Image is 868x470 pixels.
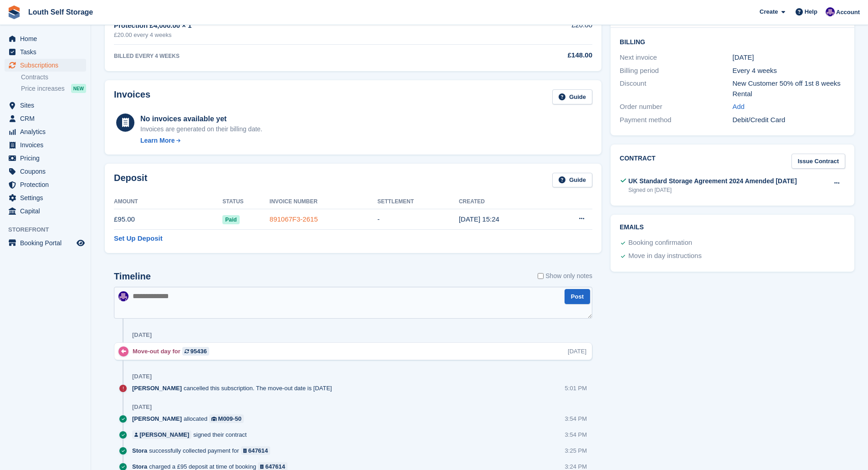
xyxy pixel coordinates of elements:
[132,384,182,393] span: [PERSON_NAME]
[377,195,459,209] th: Settlement
[5,125,86,138] a: menu
[805,7,817,16] span: Help
[760,7,778,16] span: Create
[20,165,75,178] span: Coupons
[132,373,152,380] div: [DATE]
[20,46,75,58] span: Tasks
[248,446,268,455] div: 647614
[620,154,656,169] h2: Contract
[20,191,75,204] span: Settings
[628,238,692,248] div: Booking confirmation
[5,237,86,249] a: menu
[8,225,91,234] span: Storefront
[20,237,75,249] span: Booking Portal
[20,139,75,151] span: Invoices
[132,384,336,393] div: cancelled this subscription. The move-out date is [DATE]
[114,209,222,230] td: £95.00
[5,59,86,72] a: menu
[20,112,75,125] span: CRM
[20,178,75,191] span: Protection
[21,73,86,82] a: Contracts
[114,52,477,60] div: BILLED EVERY 4 WEEKS
[565,446,587,455] div: 3:25 PM
[620,52,732,63] div: Next invoice
[71,84,86,93] div: NEW
[620,78,732,99] div: Discount
[538,271,544,281] input: Show only notes
[552,89,592,104] a: Guide
[140,136,175,145] div: Learn More
[270,215,318,223] a: 891067F3-2615
[222,195,269,209] th: Status
[114,271,151,282] h2: Timeline
[620,66,732,76] div: Billing period
[140,124,262,134] div: Invoices are generated on their billing date.
[733,115,845,125] div: Debit/Credit Card
[20,99,75,112] span: Sites
[5,191,86,204] a: menu
[114,233,163,244] a: Set Up Deposit
[565,289,590,304] button: Post
[75,238,86,248] a: Preview store
[114,31,477,40] div: £20.00 every 4 weeks
[25,5,97,20] a: Louth Self Storage
[132,414,248,423] div: allocated
[21,83,86,93] a: Price increases NEW
[21,84,65,93] span: Price increases
[552,173,592,188] a: Guide
[132,331,152,339] div: [DATE]
[628,176,797,186] div: UK Standard Storage Agreement 2024 Amended [DATE]
[132,446,147,455] span: Stora
[132,414,182,423] span: [PERSON_NAME]
[20,32,75,45] span: Home
[538,271,592,281] label: Show only notes
[628,186,797,194] div: Signed on [DATE]
[132,430,191,439] a: [PERSON_NAME]
[114,195,222,209] th: Amount
[222,215,239,224] span: Paid
[620,37,845,46] h2: Billing
[733,102,745,112] a: Add
[20,59,75,72] span: Subscriptions
[459,215,499,223] time: 2025-07-15 14:24:36 UTC
[190,347,207,356] div: 95436
[114,21,477,31] div: Protection £4,000.00 × 1
[20,125,75,138] span: Analytics
[377,209,459,230] td: -
[836,8,860,17] span: Account
[140,136,262,145] a: Learn More
[140,114,262,124] div: No invoices available yet
[241,446,271,455] a: 647614
[565,430,587,439] div: 3:54 PM
[7,5,21,19] img: stora-icon-8386f47178a22dfd0bd8f6a31ec36ba5ce8667c1dd55bd0f319d3a0aa187defe.svg
[5,139,86,151] a: menu
[20,152,75,165] span: Pricing
[5,112,86,125] a: menu
[5,46,86,58] a: menu
[139,430,189,439] div: [PERSON_NAME]
[733,52,845,63] div: [DATE]
[5,152,86,165] a: menu
[459,195,550,209] th: Created
[218,414,241,423] div: M009-50
[5,32,86,45] a: menu
[133,347,214,356] div: Move-out day for
[826,7,835,16] img: Matthew Frith
[114,89,150,104] h2: Invoices
[620,224,845,231] h2: Emails
[565,384,587,393] div: 5:01 PM
[620,115,732,125] div: Payment method
[733,66,845,76] div: Every 4 weeks
[118,291,128,301] img: Matthew Frith
[5,165,86,178] a: menu
[5,178,86,191] a: menu
[620,102,732,112] div: Order number
[270,195,378,209] th: Invoice Number
[568,347,586,356] div: [DATE]
[791,154,845,169] a: Issue Contract
[628,251,702,262] div: Move in day instructions
[20,205,75,217] span: Capital
[477,15,592,45] td: £20.00
[114,173,147,188] h2: Deposit
[132,430,251,439] div: signed their contract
